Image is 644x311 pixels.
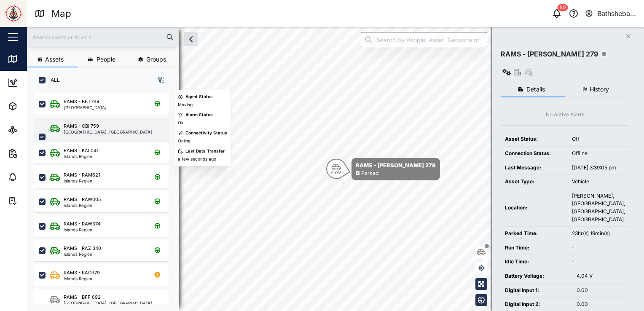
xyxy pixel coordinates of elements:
div: Assets [22,102,48,111]
span: Assets [45,56,64,62]
div: Run Time: [505,244,563,252]
div: Islands Region [64,154,98,158]
div: RAMS - RAW005 [64,196,101,203]
div: RAMS - BFF 692 [64,294,101,301]
div: RAMS - RAZ 340 [64,245,101,252]
div: Parked Time: [505,230,563,238]
div: grid [34,90,178,304]
div: Ok [178,120,183,126]
span: People [97,56,115,62]
div: RAMS - KAI 041 [64,147,98,154]
div: Agent Status [185,94,213,100]
div: Online [178,138,191,145]
div: [GEOGRAPHIC_DATA] [64,105,107,110]
div: 0.00 [577,287,625,295]
div: Islands Region [64,203,101,207]
div: Connection Status: [505,150,563,158]
div: Bathsheba Kare [597,8,637,19]
div: E 103° [331,171,341,174]
div: Last Message: [505,164,563,172]
div: RAMS - RAW374 [64,220,100,228]
div: [PERSON_NAME], [GEOGRAPHIC_DATA], [GEOGRAPHIC_DATA], [GEOGRAPHIC_DATA] [572,192,625,223]
div: Alarm Status [185,112,213,118]
div: Reports [22,149,51,158]
div: Idle Time: [505,258,563,266]
div: Tasks [22,196,45,205]
div: Asset Status: [505,135,563,143]
div: Sites [22,125,42,134]
div: Digital Input 1: [505,287,568,295]
div: Off [572,135,625,143]
div: Map marker [326,158,440,180]
div: Islands Region [64,179,100,183]
div: Digital Input 2: [505,300,568,308]
div: Islands Region [64,252,101,256]
div: [GEOGRAPHIC_DATA], [GEOGRAPHIC_DATA] [64,301,152,305]
div: Parked [361,169,378,177]
div: RAMS - BFJ 794 [64,98,99,105]
div: RAMS - [PERSON_NAME] 279 [501,49,598,59]
div: Islands Region [64,228,100,232]
div: Vehicle [572,178,625,186]
span: History [590,86,609,92]
input: Search assets or drivers [32,31,174,43]
canvas: Map [27,27,644,311]
div: Moving [178,102,193,108]
div: Location: [505,204,563,212]
div: RAMS - [PERSON_NAME] 279 [356,161,436,169]
div: Map [22,54,41,64]
div: 50 [558,4,568,11]
div: - [572,258,625,266]
div: 0.00 [577,300,625,308]
div: Last Data Transfer [185,148,225,155]
div: 23hr(s) 19min(s) [572,230,625,238]
div: - [572,244,625,252]
div: Connectivity Status [185,130,227,137]
input: Search by People, Asset, Geozone or Place [361,32,487,47]
div: Asset Type: [505,178,563,186]
div: 4.04 V [577,272,625,280]
div: RAMS - CBI 759 [64,123,99,130]
div: Map [51,6,71,21]
div: Alarms [22,172,48,182]
span: Groups [146,56,166,62]
div: [DATE] 3:39:05 pm [572,164,625,172]
div: Offline [572,150,625,158]
div: a few seconds ago [178,156,216,163]
div: Battery Voltage: [505,272,568,280]
div: No Active Alarm [546,111,585,119]
div: RAMS - RAM621 [64,172,100,179]
label: ALL [46,77,60,83]
button: Bathsheba Kare [585,8,637,19]
div: Islands Region [64,276,100,281]
div: Dashboard [22,78,60,87]
img: Main Logo [4,4,23,23]
div: [GEOGRAPHIC_DATA], [GEOGRAPHIC_DATA] [64,130,152,134]
div: RAMS - RAO979 [64,269,100,276]
span: Details [526,86,545,92]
